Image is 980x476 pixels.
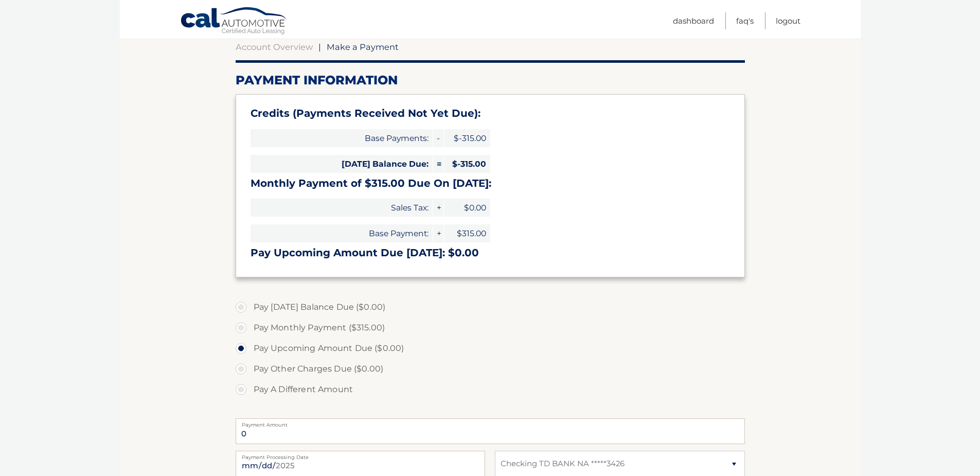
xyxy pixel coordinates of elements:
label: Pay A Different Amount [236,379,745,400]
span: $0.00 [444,199,490,217]
span: Make a Payment [327,42,399,52]
span: Sales Tax: [251,199,433,217]
span: + [433,224,443,242]
label: Payment Amount [236,418,745,427]
a: FAQ's [736,12,754,29]
input: Payment Amount [236,418,745,444]
span: [DATE] Balance Due: [251,155,433,173]
span: | [318,42,321,52]
label: Pay Monthly Payment ($315.00) [236,318,745,338]
h3: Pay Upcoming Amount Due [DATE]: $0.00 [251,246,730,259]
label: Pay Other Charges Due ($0.00) [236,359,745,379]
span: $-315.00 [444,155,490,173]
a: Account Overview [236,42,313,52]
label: Pay Upcoming Amount Due ($0.00) [236,338,745,359]
a: Cal Automotive [180,7,288,37]
h2: Payment Information [236,73,745,88]
span: = [433,155,443,173]
label: Pay [DATE] Balance Due ($0.00) [236,297,745,318]
a: Dashboard [673,12,714,29]
a: Logout [776,12,800,29]
span: $-315.00 [444,129,490,147]
h3: Monthly Payment of $315.00 Due On [DATE]: [251,177,730,190]
label: Payment Processing Date [236,451,485,459]
span: Base Payments: [251,129,433,147]
span: + [433,199,443,217]
span: Base Payment: [251,224,433,242]
span: - [433,129,443,147]
span: $315.00 [444,224,490,242]
h3: Credits (Payments Received Not Yet Due): [251,107,730,120]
